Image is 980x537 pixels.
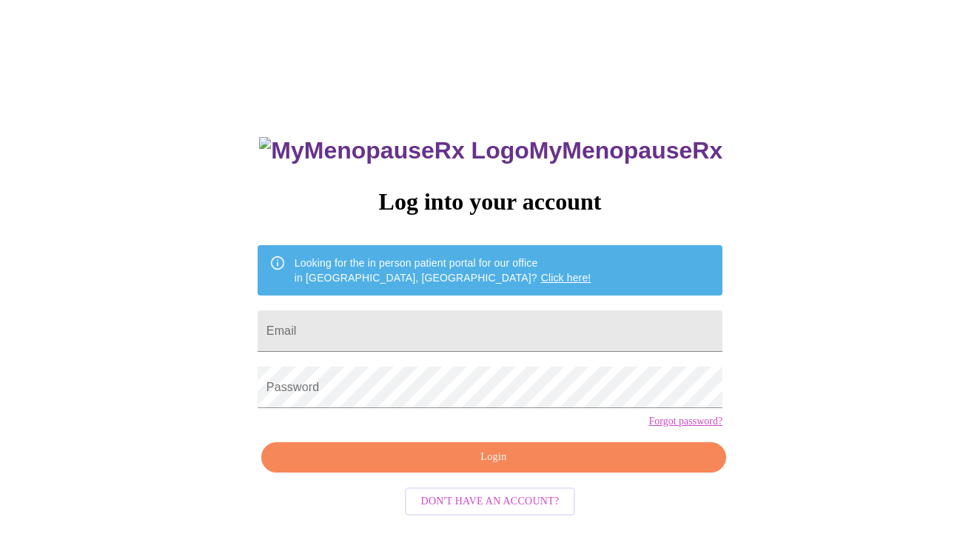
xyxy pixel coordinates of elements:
img: MyMenopauseRx Logo [259,137,528,164]
button: Don't have an account? [405,487,576,516]
a: Forgot password? [648,416,722,427]
a: Click here! [541,272,591,284]
span: Don't have an account? [421,493,560,511]
a: Don't have an account? [401,493,580,506]
button: Login [261,442,726,473]
span: Login [278,448,709,467]
div: Looking for the in person patient portal for our office in [GEOGRAPHIC_DATA], [GEOGRAPHIC_DATA]? [295,250,591,291]
h3: MyMenopauseRx [259,137,722,164]
h3: Log into your account [258,188,722,216]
